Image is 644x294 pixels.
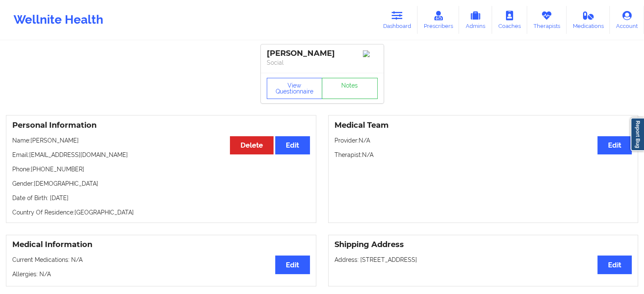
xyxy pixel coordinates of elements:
p: Phone: [PHONE_NUMBER] [12,165,310,173]
p: Therapist: N/A [334,151,632,159]
p: Email: [EMAIL_ADDRESS][DOMAIN_NAME] [12,151,310,159]
p: Social [267,58,378,67]
p: Allergies: N/A [12,270,310,278]
a: Report Bug [630,118,644,151]
h3: Personal Information [12,121,310,130]
p: Name: [PERSON_NAME] [12,136,310,145]
p: Current Medications: N/A [12,256,310,264]
img: Image%2Fplaceholer-image.png [363,50,378,57]
button: View Questionnaire [267,78,323,99]
p: Gender: [DEMOGRAPHIC_DATA] [12,179,310,188]
a: Notes [322,78,378,99]
p: Address: [STREET_ADDRESS] [334,256,632,264]
button: Delete [230,136,274,154]
a: Prescribers [417,6,459,34]
a: Account [610,6,644,34]
h3: Shipping Address [334,240,632,250]
button: Edit [275,256,310,274]
h3: Medical Team [334,121,632,130]
button: Edit [597,136,632,154]
a: Coaches [492,6,527,34]
p: Country Of Residence: [GEOGRAPHIC_DATA] [12,208,310,217]
a: Dashboard [377,6,417,34]
button: Edit [275,136,310,154]
a: Therapists [527,6,567,34]
h3: Medical Information [12,240,310,250]
a: Medications [567,6,610,34]
button: Edit [597,256,632,274]
p: Date of Birth: [DATE] [12,194,310,202]
div: [PERSON_NAME] [267,49,378,58]
p: Provider: N/A [334,136,632,145]
a: Admins [459,6,492,34]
